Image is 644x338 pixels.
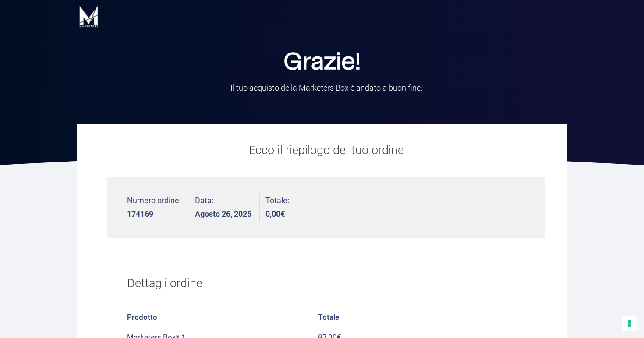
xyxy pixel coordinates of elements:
p: Il tuo acquisto della Marketers Box è andato a buon fine. [186,82,467,93]
h2: Grazie! [164,50,480,74]
span: € [280,209,285,218]
li: Numero ordine: [127,193,189,222]
li: Data: [195,193,260,222]
strong: Agosto 26, 2025 [195,210,251,218]
th: Totale [318,308,526,327]
h2: Dettagli ordine [127,265,526,302]
iframe: Customerly Messenger Launcher [7,304,33,330]
li: Totale: [265,193,289,222]
th: Prodotto [127,308,318,327]
bdi: 0,00 [265,209,285,218]
strong: 174169 [127,210,181,218]
p: Ecco il riepilogo del tuo ordine [107,141,545,159]
button: Le tue preferenze relative al consenso per le tecnologie di tracciamento [622,316,637,331]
